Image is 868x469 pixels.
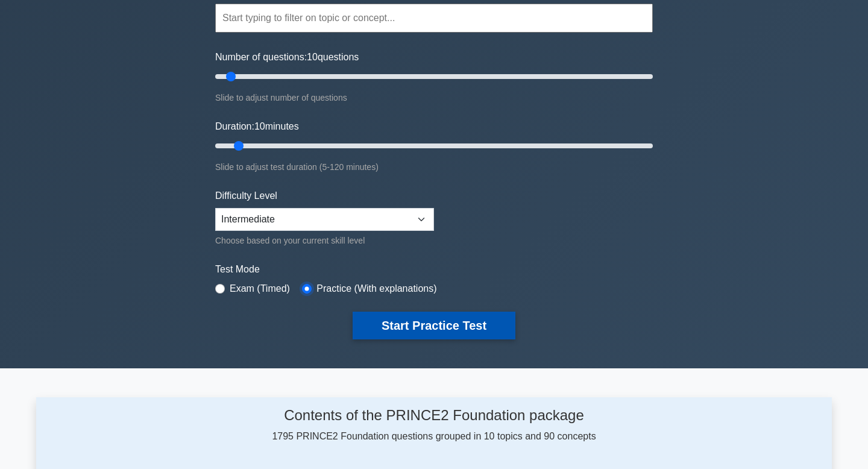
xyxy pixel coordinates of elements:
[215,4,653,33] input: Start typing to filter on topic or concept...
[316,282,436,296] label: Practice (With explanations)
[353,312,515,339] button: Start Practice Test
[307,52,318,62] span: 10
[215,50,359,65] label: Number of questions: questions
[254,121,265,131] span: 10
[230,282,290,296] label: Exam (Timed)
[215,90,653,105] div: Slide to adjust number of questions
[215,160,653,174] div: Slide to adjust test duration (5-120 minutes)
[215,262,653,277] label: Test Mode
[215,119,299,134] label: Duration: minutes
[150,407,718,444] div: 1795 PRINCE2 Foundation questions grouped in 10 topics and 90 concepts
[215,189,277,203] label: Difficulty Level
[150,407,718,424] h4: Contents of the PRINCE2 Foundation package
[215,233,434,248] div: Choose based on your current skill level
